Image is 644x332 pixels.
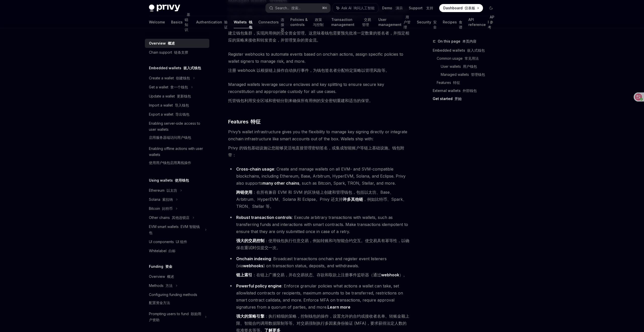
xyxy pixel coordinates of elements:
[149,93,191,99] div: Update a wallet
[149,75,190,81] div: Create a wallet
[465,56,479,60] font: 常见用法
[145,119,209,144] a: Enabling server-side access to user wallets启用服务器端访问用户钱包
[168,41,175,45] font: 概述
[236,272,252,277] strong: 链上索引
[228,51,410,76] span: Register webhooks to automate events based on onchain actions, assign specific policies to wallet...
[174,50,188,54] font: 链条支撑
[185,12,190,32] font: 基础知识
[145,101,209,110] a: Import a wallet 导入钱包
[149,5,180,12] img: dark logo
[149,177,189,183] h5: Using wallets
[167,274,174,279] font: 概述
[149,301,170,305] font: 配置资金方法
[149,311,202,323] div: Prompting users to fund
[166,283,173,288] font: 方法
[149,111,189,117] div: Export a wallet
[343,197,363,202] a: 许多其他链
[149,274,174,280] div: Overview
[459,20,462,29] font: 食谱
[228,214,410,253] li: : Execute arbitrary transactions with wallets, such as transferring funds and interactions with s...
[162,197,173,202] font: 索拉纳
[453,80,460,85] font: 特征
[353,6,375,10] font: 询问人工智能
[249,20,252,29] font: 钱包
[266,4,331,13] button: Search... 搜索...⌘K
[149,146,206,168] div: Enabling offline actions with user wallets
[251,119,260,125] font: 特征
[175,103,189,107] font: 导入钱包
[176,76,190,80] font: 创建钱包
[328,305,350,310] a: Learn more
[275,5,301,11] div: Search...
[313,17,324,27] font: 政策与控制
[228,128,410,160] span: Privy’s wallet infrastructure gives you the flexibility to manage key signing directly or integra...
[437,54,499,62] a: Common usage 常见用法
[149,283,173,289] div: Methods
[443,6,475,11] span: Dashboard
[433,95,499,103] a: Get started 开始
[145,110,209,119] a: Export a wallet 导出钱包
[262,181,299,186] a: many other chains
[258,16,284,28] a: Connectors 连接器
[441,71,499,79] a: Managed wallets 管理钱包
[149,292,197,308] div: Configuring funding methods
[165,264,172,269] font: 资金
[149,263,172,270] h5: Funding
[236,256,271,261] strong: Onchain indexing
[167,188,177,192] font: 以太坊
[488,15,494,29] font: API 参考
[236,314,264,319] strong: 强大的策略引擎
[471,72,485,77] font: 管理钱包
[176,240,187,244] font: UI 组件
[149,215,189,221] div: Other chains
[236,190,252,195] strong: 跨链使用
[149,65,201,71] h5: Embedded wallets
[236,190,407,209] font: ：在所有兼容 EVM 和 SVM 的区块链上创建和管理钱包，包括以太坊、Base、Arbitrum、HyperEVM、Solana 和 Eclipse。Privy 还支持 ，例如比特币、Spar...
[236,238,264,243] strong: 强大的交易控制
[228,118,260,125] span: Features
[149,120,206,143] div: Enabling server-side access to user wallets
[455,96,462,101] font: 开始
[149,196,173,203] div: Solana
[467,48,485,52] font: 嵌入式钱包
[234,16,252,28] a: Wallets 钱包
[149,40,175,46] div: Overview
[462,39,476,43] font: 本页内容
[145,92,209,101] a: Update a wallet 更新钱包
[243,263,263,269] a: webhooks
[236,215,292,220] strong: Robust transaction controls
[443,16,462,28] a: Recipes 食谱
[145,290,209,309] a: Configuring funding methods配置资金方法
[149,160,191,165] font: 使用用户钱包启用离线操作
[149,224,202,236] div: EVM smart wallets
[149,84,188,90] div: Get a wallet
[404,15,411,29] font: 用户管理
[183,66,201,70] font: 嵌入式钱包
[145,246,209,255] a: Whitelabel 白标
[175,178,189,182] font: 使用钱包
[145,144,209,169] a: Enabling offline actions with user wallets使用用户钱包启用离线操作
[149,135,191,140] font: 启用服务器端访问用户钱包
[441,62,499,71] a: User wallets 用户钱包
[433,46,499,54] a: Embedded wallets 嵌入式钱包
[149,16,165,28] a: Welcome
[196,16,228,28] a: Authentication 验证
[409,6,433,11] a: Support 支持
[362,17,371,27] font: 交易管理
[149,239,187,245] div: UI components
[291,6,301,10] font: 搜索...
[228,255,410,280] li: : Broadcast transactions onchain and register event listeners (via ) on transaction status, depos...
[171,16,190,28] a: Basics 基础知识
[341,6,375,11] span: Ask AI
[463,64,477,69] font: 用户钱包
[149,187,177,193] div: Ethereum
[236,238,409,250] font: ：使用钱包执行任意交易，例如转账和与智能合约交互。使交易具有幂等性，以确保在重试时仅提交一次。
[145,39,209,48] a: Overview 概述
[433,87,499,95] a: External wallets 外部钱包
[228,165,410,212] li: : Create and manage wallets on all EVM- and SVM-compatible blockchains, including Ethereum, Base,...
[162,206,173,211] font: 比特币
[378,16,411,28] a: User management 用户管理
[437,79,499,87] a: Features 特征
[439,4,483,12] a: Dashboard 仪表板
[381,272,399,278] a: webhook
